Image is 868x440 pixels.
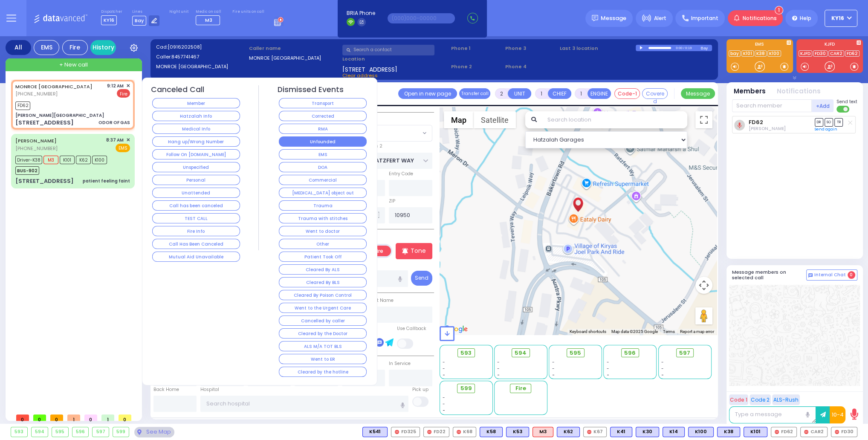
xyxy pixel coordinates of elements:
span: 0 [848,271,855,279]
button: RMA [279,124,367,134]
span: 8:37 AM [106,137,124,143]
a: K100 [767,50,781,57]
div: FD62 [771,427,797,437]
div: FD325 [391,427,420,437]
a: K101 [741,50,754,57]
span: DR [815,118,823,126]
button: Call Has Been Canceled [152,239,240,249]
span: [0916202508] [168,43,202,50]
span: - [497,372,500,378]
span: TR [834,118,843,126]
div: K53 [506,427,529,437]
button: Cancelled by caller [279,316,367,326]
label: Fire [367,246,391,256]
div: K67 [583,427,607,437]
button: DOA [279,162,367,172]
span: - [497,365,500,372]
div: 596 [72,427,89,437]
label: Last 3 location [560,45,636,52]
span: 599 [460,384,472,393]
span: BUS-902 [15,166,39,175]
div: BLS [506,427,529,437]
span: 596 [624,349,636,357]
button: Code 1 [729,394,748,405]
label: Pick up [412,386,428,393]
button: Call has been canceled [152,200,240,211]
label: Entry Code [389,171,413,177]
div: BLS [636,427,659,437]
span: [PHONE_NUMBER] [15,90,58,97]
button: Map camera controls [695,277,712,294]
input: Search hospital [200,396,408,412]
label: Caller name [249,45,339,52]
div: 599 [113,427,129,437]
label: Use Callback [397,325,426,332]
div: K62 [557,427,580,437]
span: Bay [132,16,146,26]
span: - [661,365,664,372]
button: Trauma with stitches [279,213,367,223]
span: [PHONE_NUMBER] [15,145,58,152]
a: FD30 [813,50,827,57]
div: [PERSON_NAME][GEOGRAPHIC_DATA] [15,112,104,119]
span: 595 [570,349,581,357]
label: Dispatcher [101,9,122,14]
button: Covered [642,88,668,99]
span: SECTION 6 [342,125,420,141]
div: 0:19 [685,43,692,53]
button: Internal Chat 0 [806,269,857,281]
span: K100 [92,156,107,164]
div: 0:00 [675,43,683,53]
a: [PERSON_NAME] [15,137,57,144]
span: BRIA Phone [347,9,375,17]
button: Show street map [444,111,474,128]
img: red-radio-icon.svg [804,430,808,434]
span: - [497,359,500,365]
div: FD22 [423,427,449,437]
button: Went to ER [279,354,367,364]
label: Medic on call [196,9,223,14]
button: Cleared By ALS [279,264,367,275]
button: EMS [279,149,367,159]
span: Phone 3 [505,45,557,52]
button: Medical Info [152,124,240,134]
div: K58 [480,427,503,437]
div: BLS [663,427,685,437]
span: + New call [59,61,88,69]
p: Tone [411,246,426,255]
span: 594 [515,349,527,357]
div: K30 [636,427,659,437]
span: - [661,372,664,378]
div: [STREET_ADDRESS] [15,119,74,127]
span: 1 [101,414,114,421]
img: red-radio-icon.svg [457,430,461,434]
div: 595 [52,427,68,437]
div: K100 [688,427,714,437]
div: All [6,40,31,55]
a: History [90,40,116,55]
label: In Service [389,360,411,367]
span: 0 [84,414,97,421]
button: Corrected [279,111,367,121]
div: BLS [688,427,714,437]
img: red-radio-icon.svg [835,430,839,434]
div: Fire [62,40,88,55]
span: - [607,359,609,365]
span: - [661,359,664,365]
button: Patient Took Off [279,252,367,262]
span: David Bikel [749,125,786,132]
span: Driver-K38 [15,156,42,164]
button: ALS-Rush [772,394,800,405]
div: BLS [744,427,767,437]
div: K101 [744,427,767,437]
div: [STREET_ADDRESS] [15,177,74,185]
button: ENGINE [587,88,611,99]
div: EMS [34,40,59,55]
span: - [607,372,609,378]
input: Search location [541,111,687,128]
button: UNIT [508,88,531,99]
button: Follow On [DOMAIN_NAME] [152,149,240,159]
button: CHIEF [548,88,571,99]
span: - [443,407,445,414]
div: ODOR OF GAS [98,119,130,126]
